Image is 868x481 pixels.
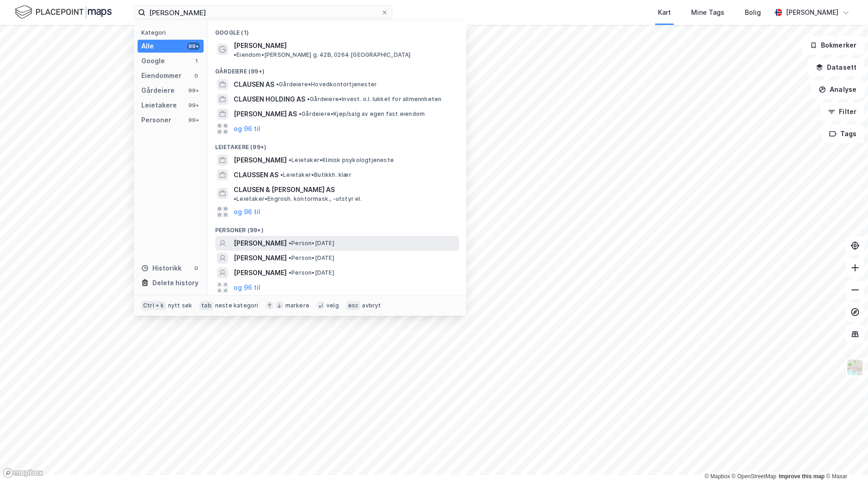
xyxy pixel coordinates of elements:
div: Leietakere [141,100,177,111]
div: Gårdeiere (99+) [208,60,466,77]
div: nytt søk [168,302,193,309]
div: Personer (99+) [208,219,466,236]
span: Person • [DATE] [289,269,334,277]
span: CLAUSEN & [PERSON_NAME] AS [234,184,335,195]
div: Alle [141,41,154,52]
div: 99+ [187,102,200,109]
div: [PERSON_NAME] [786,7,838,18]
span: • [289,269,291,276]
a: OpenStreetMap [732,473,777,480]
a: Mapbox [705,473,730,480]
span: • [299,110,301,117]
span: Leietaker • Engrosh. kontormask., -utstyr el. [234,195,362,203]
div: Gårdeiere [141,85,175,96]
button: og 96 til [234,282,260,293]
div: 0 [193,72,200,79]
div: Kart [658,7,671,18]
span: • [289,240,291,247]
span: Gårdeiere • Hovedkontortjenester [276,81,377,88]
span: • [280,171,283,178]
span: [PERSON_NAME] AS [234,108,297,120]
div: 99+ [187,42,200,50]
div: 99+ [187,87,200,94]
span: • [289,156,291,163]
div: neste kategori [215,302,259,309]
span: • [307,96,310,102]
span: CLAUSSEN AS [234,169,278,180]
div: Google (1) [208,22,466,38]
span: [PERSON_NAME] [234,238,287,249]
img: Z [846,359,864,376]
div: 1 [193,57,200,65]
div: Historikk [141,263,181,274]
span: [PERSON_NAME] [234,40,287,51]
div: Ctrl + k [141,301,166,310]
div: Delete history [152,277,199,289]
span: • [276,81,279,88]
div: esc [346,301,361,310]
span: Leietaker • Klinisk psykologtjeneste [289,156,394,164]
button: Filter [820,102,864,121]
img: logo.f888ab2527a4732fd821a326f86c7f29.svg [15,4,112,20]
span: Person • [DATE] [289,254,334,262]
a: Mapbox homepage [3,468,43,478]
span: Person • [DATE] [289,240,334,247]
a: Improve this map [779,473,825,480]
div: tab [199,301,213,310]
button: Tags [821,125,864,143]
span: CLAUSEN AS [234,79,274,90]
div: Eiendommer [141,70,181,81]
span: • [289,254,291,261]
span: [PERSON_NAME] [234,267,287,278]
iframe: Chat Widget [822,437,868,481]
input: Søk på adresse, matrikkel, gårdeiere, leietakere eller personer [145,6,381,19]
span: • [234,51,236,58]
div: Leietakere (99+) [208,136,466,153]
div: Google [141,55,165,66]
span: Eiendom • [PERSON_NAME] g. 42B, 0264 [GEOGRAPHIC_DATA] [234,51,411,59]
button: Analyse [811,80,864,99]
span: Gårdeiere • Invest. o.l. lukket for allmennheten [307,96,441,103]
div: 0 [193,265,200,272]
span: Gårdeiere • Kjøp/salg av egen fast eiendom [299,110,425,118]
div: Kategori [141,29,204,36]
button: Datasett [808,58,864,77]
div: Mine Tags [691,7,724,18]
button: og 96 til [234,123,260,134]
div: 99+ [187,116,200,124]
div: velg [326,302,339,309]
div: avbryt [362,302,381,309]
span: [PERSON_NAME] [234,155,287,166]
span: Leietaker • Butikkh. klær [280,171,351,179]
span: • [234,195,236,202]
div: Bolig [745,7,761,18]
button: Bokmerker [802,36,864,54]
div: markere [285,302,309,309]
span: CLAUSEN HOLDING AS [234,94,305,105]
div: Personer [141,114,171,126]
span: [PERSON_NAME] [234,253,287,264]
button: og 96 til [234,206,260,217]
